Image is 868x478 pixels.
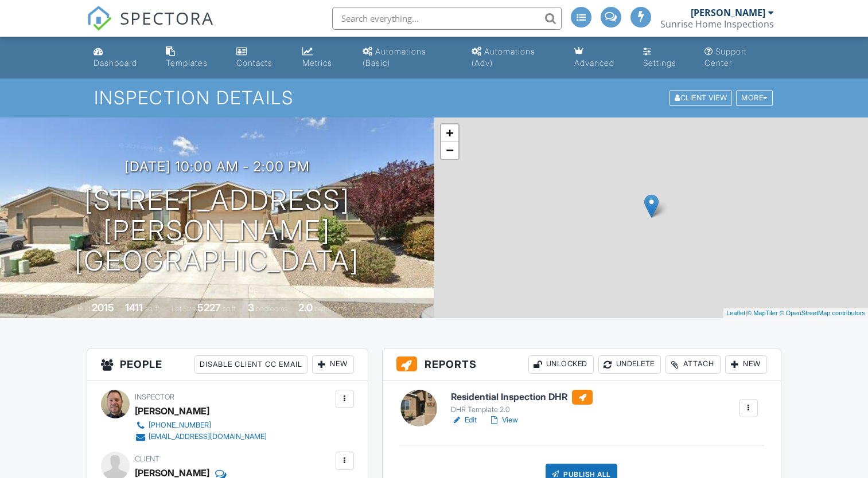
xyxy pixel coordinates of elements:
[135,402,209,420] div: [PERSON_NAME]
[232,41,289,74] a: Contacts
[704,46,747,68] div: Support Center
[528,355,594,374] div: Unlocked
[149,421,211,430] div: [PHONE_NUMBER]
[665,355,721,374] div: Attach
[124,159,310,174] h3: [DATE] 10:00 am - 2:00 pm
[197,301,221,314] div: 5227
[780,309,865,316] a: © OpenStreetMap contributors
[332,7,562,30] input: Search everything...
[256,304,287,313] span: bedrooms
[314,304,347,313] span: bathrooms
[94,58,137,68] div: Dashboard
[92,301,114,314] div: 2015
[451,405,593,414] div: DHR Template 2.0
[574,58,614,68] div: Advanced
[598,355,661,374] div: Undelete
[670,91,732,106] div: Client View
[77,304,90,313] span: Built
[700,41,779,74] a: Support Center
[161,41,223,74] a: Templates
[18,185,416,276] h1: [STREET_ADDRESS][PERSON_NAME] [GEOGRAPHIC_DATA]
[467,41,560,74] a: Automations (Advanced)
[135,455,159,463] span: Client
[172,304,196,313] span: Lot Size
[135,420,267,431] a: [PHONE_NUMBER]
[747,309,778,316] a: © MapTiler
[135,431,267,442] a: [EMAIL_ADDRESS][DOMAIN_NAME]
[298,301,313,314] div: 2.0
[472,46,535,68] div: Automations (Adv)
[87,6,112,31] img: The Best Home Inspection Software - Spectora
[358,41,458,74] a: Automations (Basic)
[723,308,868,318] div: |
[223,304,237,313] span: sq.ft.
[125,301,143,314] div: 1411
[451,414,477,426] a: Edit
[302,58,332,68] div: Metrics
[248,301,254,314] div: 3
[451,390,593,415] a: Residential Inspection DHR DHR Template 2.0
[135,393,174,401] span: Inspector
[639,41,690,74] a: Settings
[194,355,308,374] div: Disable Client CC Email
[451,390,593,405] h6: Residential Inspection DHR
[726,309,745,316] a: Leaflet
[166,58,208,68] div: Templates
[94,88,774,108] h1: Inspection Details
[488,414,518,426] a: View
[298,41,348,74] a: Metrics
[660,18,774,30] div: Sunrise Home Inspections
[668,93,735,101] a: Client View
[89,41,152,74] a: Dashboard
[383,348,781,381] h3: Reports
[145,304,161,313] span: sq. ft.
[441,142,458,159] a: Zoom out
[120,6,214,30] span: SPECTORA
[570,41,629,74] a: Advanced
[736,91,773,106] div: More
[725,355,767,374] div: New
[236,58,273,68] div: Contacts
[363,46,426,68] div: Automations (Basic)
[691,7,765,18] div: [PERSON_NAME]
[149,432,267,441] div: [EMAIL_ADDRESS][DOMAIN_NAME]
[643,58,676,68] div: Settings
[441,124,458,142] a: Zoom in
[312,355,354,374] div: New
[87,348,367,381] h3: People
[87,15,214,40] a: SPECTORA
